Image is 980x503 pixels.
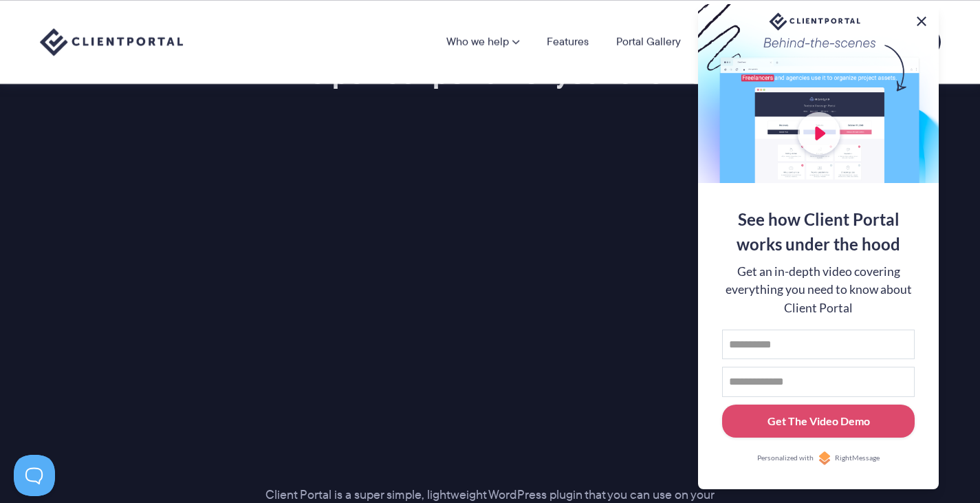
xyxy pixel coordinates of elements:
span: RightMessage [835,453,880,464]
h2: The perfect portal for your clients [40,56,941,91]
a: Features [547,36,589,47]
div: See how Client Portal works under the hood [722,207,915,257]
a: Who we help [446,36,519,47]
div: Get an in-depth video covering everything you need to know about Client Portal [722,263,915,317]
a: Personalized withRightMessage [722,451,915,465]
button: Get The Video Demo [722,405,915,438]
span: Personalized with [757,453,814,464]
a: Portal Gallery [616,36,681,47]
iframe: Toggle Customer Support [14,455,55,496]
div: Get The Video Demo [767,413,870,429]
img: Personalized with RightMessage [818,451,831,465]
